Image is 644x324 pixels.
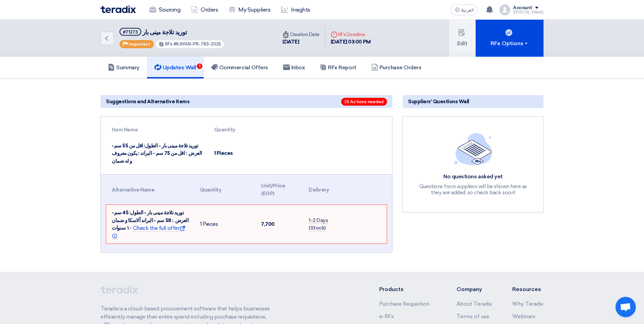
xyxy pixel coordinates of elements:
[491,39,529,48] div: RFx Options
[283,64,305,71] h5: Inbox
[512,301,544,307] a: Why Teradix
[331,38,371,46] div: [DATE] 03:00 PM
[282,38,319,46] div: [DATE]
[204,57,276,78] a: Commercial Offers
[129,42,150,47] span: Important
[100,5,136,13] img: Teradix logo
[261,221,275,227] span: 7,700
[379,301,429,307] a: Purchase Requisition
[112,210,188,231] span: توريد تلاجة مينى بار - الطول: 45 سم- العرض : 58 سم - البراند ألاسكا و ضمان ١٠ سنوات
[106,178,195,201] th: Alternative Name
[106,138,209,169] td: توريد تلاجة مينى بار - الطول: اقل من 55 سم- العرض : اقل من 75 سم - البراند : يكون معروف و له ضمان
[119,28,224,36] h5: توريد تلاجة مينى بار
[195,205,256,244] td: 1 Pieces
[100,57,147,78] a: Summary
[143,29,187,36] span: توريد تلاجة مينى بار
[223,2,276,17] a: My Suppliers
[513,11,544,14] div: [PERSON_NAME]
[331,31,371,38] div: RFx Deadline
[512,285,544,293] li: Resources
[379,285,437,293] li: Products
[416,183,531,196] div: Questions from suppliers will be shown here as they are added, so check back soon!
[165,41,172,47] span: RFx
[457,301,492,307] a: About Teradix
[454,133,492,165] img: empty_state_list.svg
[364,57,429,78] a: Purchase Orders
[209,138,280,169] td: 1 Pieces
[499,4,510,15] img: profile_test.png
[512,313,535,320] a: Webinars
[147,57,204,78] a: Updates Wall1
[197,64,202,69] span: 1
[371,64,422,71] h5: Purchase Orders
[112,225,186,239] span: Check the full offer
[256,178,303,201] th: Unit/Price (EGP)
[276,57,313,78] a: Inbox
[450,4,478,15] button: العربية
[309,217,328,232] span: 1-2 Days (Stock)
[513,5,532,11] div: Account
[195,178,256,201] th: Quantity
[461,8,474,13] span: العربية
[209,122,280,138] th: Quantity
[144,2,186,17] a: Sourcing
[106,98,189,105] span: Suggestions and Alternative Items
[108,64,140,71] h5: Summary
[303,178,336,201] th: Delivery
[312,57,364,78] a: RFx Report
[173,41,221,47] span: #KAYAN-PR-783-2025
[320,64,356,71] h5: RFx Report
[276,2,316,17] a: Insights
[408,98,469,105] span: Suppliers' Questions Wall
[282,31,319,38] div: Creation Date
[449,20,476,57] button: Edit
[416,173,531,180] div: No questions asked yet
[476,20,544,57] button: RFx Options
[154,64,196,71] h5: Updates Wall
[615,297,636,317] div: Open chat
[379,313,394,320] a: e-RFx
[186,2,223,17] a: Orders
[123,30,138,34] div: #71273
[457,285,492,293] li: Company
[341,98,387,106] span: (1) Actions needed
[457,313,489,320] a: Terms of use
[106,122,209,138] th: Item Name
[211,64,268,71] h5: Commercial Offers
